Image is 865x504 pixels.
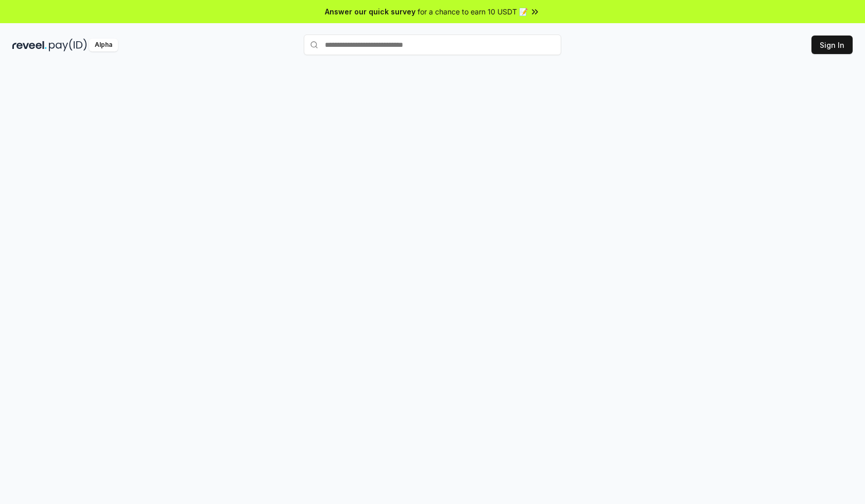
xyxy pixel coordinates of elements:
[418,6,528,17] span: for a chance to earn 10 USDT 📝
[12,39,47,51] img: reveel_dark
[49,39,87,51] img: pay_id
[325,6,416,17] span: Answer our quick survey
[89,39,118,51] div: Alpha
[811,36,853,54] button: Sign In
